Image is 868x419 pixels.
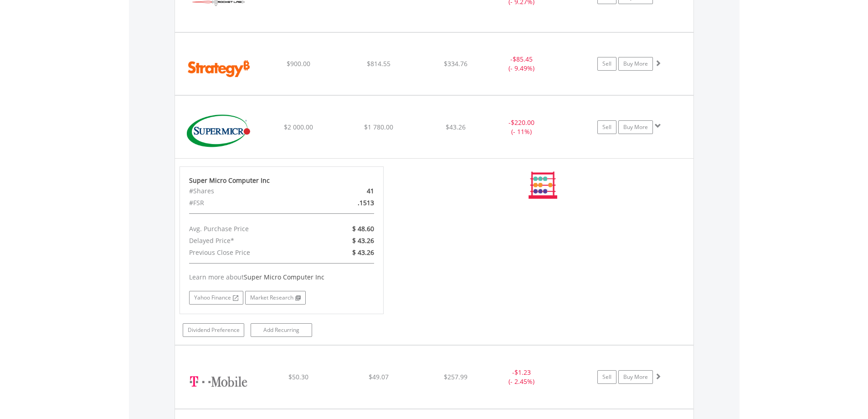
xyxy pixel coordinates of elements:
span: $50.30 [288,372,308,381]
div: - (- 11%) [488,118,556,136]
span: $ 48.60 [352,224,374,233]
span: $ 43.26 [352,248,374,257]
span: $85.45 [513,55,533,63]
span: $49.07 [369,372,389,381]
div: - (- 2.45%) [488,368,556,386]
span: $43.26 [446,123,466,131]
a: Sell [597,57,616,71]
span: $900.00 [287,59,310,68]
span: $2 000.00 [284,123,313,131]
div: - (- 9.49%) [488,55,556,73]
div: Previous Close Price [182,247,315,259]
img: EQU.US.TMUS.png [180,357,258,406]
img: EQU.US.SMCI.png [180,107,258,156]
a: Yahoo Finance [189,291,243,305]
span: $220.00 [511,118,534,127]
span: $ 43.26 [352,236,374,245]
a: Sell [597,370,616,384]
span: $1.23 [514,368,531,377]
a: Add Recurring [251,323,312,337]
img: EQU.US.MSTR.png [180,44,258,93]
div: Super Micro Computer Inc [189,176,374,185]
a: Market Research [245,291,306,305]
div: Delayed Price* [182,235,315,247]
div: #FSR [182,197,315,209]
div: .1513 [314,197,380,209]
div: Learn more about [189,273,374,282]
span: Super Micro Computer Inc [244,273,324,281]
a: Sell [597,120,616,134]
span: $334.76 [444,59,467,68]
span: $257.99 [444,372,467,381]
a: Buy More [618,57,653,71]
div: #Shares [182,185,315,197]
span: $1 780.00 [364,123,393,131]
a: Buy More [618,370,653,384]
span: $814.55 [367,59,390,68]
a: Buy More [618,120,653,134]
div: 41 [314,185,380,197]
div: Avg. Purchase Price [182,223,315,235]
a: Dividend Preference [183,323,244,337]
